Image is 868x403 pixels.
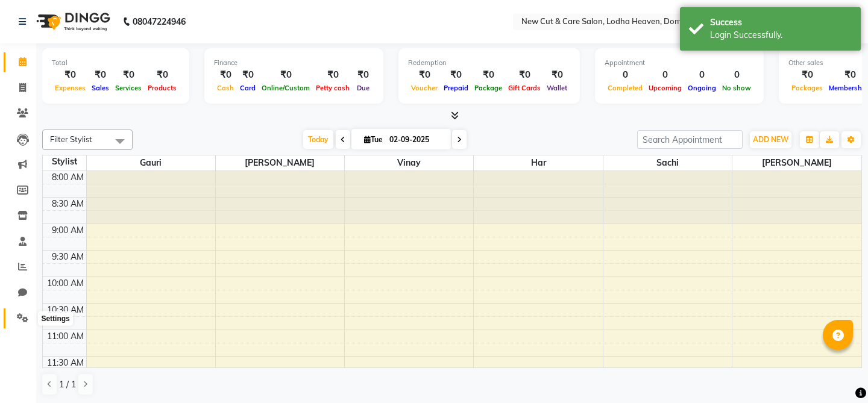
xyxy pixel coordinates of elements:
[386,131,446,149] input: 2025-09-02
[710,16,852,29] div: Success
[732,155,861,170] span: [PERSON_NAME]
[471,68,505,82] div: ₹0
[52,84,89,92] span: Expenses
[544,68,570,82] div: ₹0
[31,5,113,39] img: logo
[49,198,86,210] div: 8:30 AM
[259,84,313,92] span: Online/Custom
[719,84,754,92] span: No show
[441,68,471,82] div: ₹0
[133,5,186,39] b: 08047224946
[605,84,646,92] span: Completed
[112,84,145,92] span: Services
[313,68,353,82] div: ₹0
[637,130,743,149] input: Search Appointment
[237,84,259,92] span: Card
[89,68,112,82] div: ₹0
[750,131,791,148] button: ADD NEW
[605,68,646,82] div: 0
[89,84,112,92] span: Sales
[788,68,826,82] div: ₹0
[112,68,145,82] div: ₹0
[49,171,86,184] div: 8:00 AM
[52,68,89,82] div: ₹0
[214,84,237,92] span: Cash
[685,84,719,92] span: Ongoing
[408,68,441,82] div: ₹0
[49,251,86,263] div: 9:30 AM
[38,311,72,326] div: Settings
[710,29,852,42] div: Login Successfully.
[408,58,570,68] div: Redemption
[214,68,237,82] div: ₹0
[408,84,441,92] span: Voucher
[474,155,602,170] span: Har
[646,68,685,82] div: 0
[303,130,333,149] span: Today
[49,224,86,237] div: 9:00 AM
[214,58,374,68] div: Finance
[646,84,685,92] span: Upcoming
[354,84,373,92] span: Due
[45,357,86,369] div: 11:30 AM
[345,155,473,170] span: Vinay
[45,304,86,316] div: 10:30 AM
[753,135,788,144] span: ADD NEW
[441,84,471,92] span: Prepaid
[237,68,259,82] div: ₹0
[505,68,544,82] div: ₹0
[45,330,86,343] div: 11:00 AM
[259,68,313,82] div: ₹0
[605,58,754,68] div: Appointment
[43,155,86,168] div: Stylist
[59,378,76,391] span: 1 / 1
[87,155,215,170] span: Gauri
[505,84,544,92] span: Gift Cards
[313,84,353,92] span: Petty cash
[544,84,570,92] span: Wallet
[685,68,719,82] div: 0
[145,84,180,92] span: Products
[719,68,754,82] div: 0
[471,84,505,92] span: Package
[45,277,86,290] div: 10:00 AM
[50,134,92,144] span: Filter Stylist
[145,68,180,82] div: ₹0
[603,155,732,170] span: Sachi
[788,84,826,92] span: Packages
[216,155,344,170] span: [PERSON_NAME]
[52,58,180,68] div: Total
[361,135,386,144] span: Tue
[353,68,374,82] div: ₹0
